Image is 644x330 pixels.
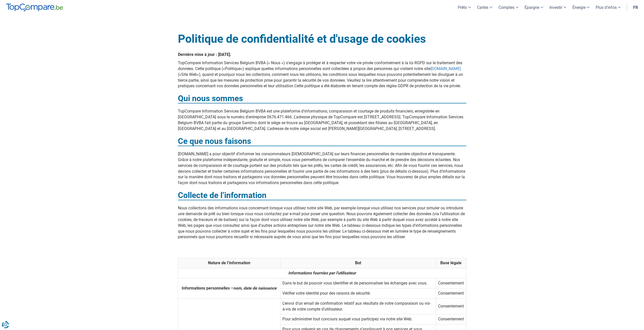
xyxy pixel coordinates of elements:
[178,60,462,71] span: TopCompare Information Services Belgium BVBA (« Nous ») s'engage à protéger et à respecter votre ...
[280,278,436,288] td: Dans le but de pouvoir vous identifier et de personnaliser les échanges avec vous.
[436,258,466,268] th: Base légale
[436,288,466,298] td: Consentement
[178,66,463,89] span: Cette politique («Politique») explique quelles informations personnelles sont collectées à propos...
[280,298,436,314] td: L’envoi d’un email de confirmation relatif aux résultats de votre comparaison ou vis-à-vis de vot...
[6,4,63,12] img: TopCompare
[178,190,266,200] strong: Collecte de l’information
[178,115,463,131] span: TopCompare Information Services Belgium BVBA fait partie du groupe Samlino dont le siège se trouv...
[178,163,465,180] span: Afin de vous fournir ces services, nous devons collecter et traiter certaines informations person...
[233,286,277,291] i: nom, date de naissance
[288,271,356,275] i: Informations fournies par l'utilisateur
[430,66,461,71] a: [DOMAIN_NAME]
[436,298,466,314] td: Consentement
[178,109,440,119] span: TopCompare Information Services Belgium BVBA est une plateforme d'informations, comparaison et co...
[280,288,436,298] td: Vérifier votre identité pour des raisons de sécurité.
[178,32,426,46] strong: Politique de confidentialité et d'usage de cookies
[178,206,465,233] span: Nous collectons des informations vous concernant lorsque vous utilisez notre site Web, par exempl...
[178,136,251,146] strong: Ce que nous faisons
[178,94,243,103] strong: Qui nous sommes
[436,314,466,324] td: Consentement
[178,151,460,168] span: [DOMAIN_NAME] a pour objectif d'informer les consommateurs [DEMOGRAPHIC_DATA] sur leurs finances ...
[178,278,280,298] td: Informations personnelles –
[178,258,280,268] th: Nature de l’information
[280,314,436,324] td: Pour administrer tout concours auquel vous participez via notre site Web.
[178,52,231,57] span: Dernière mise à jour : [DATE].
[280,258,436,268] th: But
[436,278,466,288] td: Consentement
